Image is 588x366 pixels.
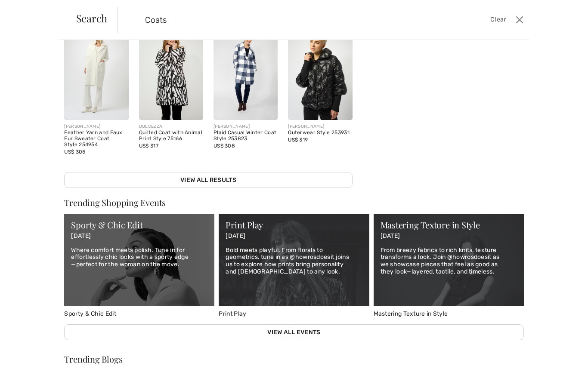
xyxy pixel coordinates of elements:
[139,143,158,149] span: US$ 317
[139,123,203,130] div: DOLCEZZA
[381,221,517,229] div: Mastering Texture in Style
[288,137,308,143] span: US$ 319
[226,221,362,229] div: Print Play
[64,24,128,120] img: Feather Yarn and Faux Fur Sweater Coat Style 254954. Winter White
[513,13,526,27] button: Close
[64,355,363,363] div: Trending Blogs
[214,130,278,142] div: Plaid Casual Winter Coat Style 253823
[214,143,235,149] span: US$ 308
[71,233,207,240] p: [DATE]
[219,214,369,317] a: Print Play Print Play [DATE] Bold meets playful. From florals to geometrics, tune in as @howrosdo...
[71,247,207,268] p: Where comfort meets polish. Tune in for effortlessly chic looks with a sporty edge—perfect for th...
[139,130,203,142] div: Quilted Coat with Animal Print Style 75166
[64,324,523,340] a: View All Events
[64,123,128,130] div: [PERSON_NAME]
[381,247,517,276] p: From breezy fabrics to rich knits, texture transforms a look. Join @howrosdoesit as we showcase p...
[381,233,517,240] p: [DATE]
[139,24,203,120] img: Quilted Coat with Animal Print Style 75166. As sample
[374,310,448,317] span: Mastering Texture in Style
[139,7,419,33] input: TYPE TO SEARCH
[64,149,85,155] span: US$ 305
[64,310,116,317] span: Sporty & Chic Edit
[288,24,352,120] img: Joseph Ribkoff Outerwear Style 253931. Black
[374,214,524,317] a: Mastering Texture in Style Mastering Texture in Style [DATE] From breezy fabrics to rich knits, t...
[64,198,523,207] div: Trending Shopping Events
[288,130,352,136] div: Outerwear Style 253931
[214,123,278,130] div: [PERSON_NAME]
[226,233,362,240] p: [DATE]
[219,310,246,317] span: Print Play
[76,13,108,23] span: Search
[226,247,362,276] p: Bold meets playful. From florals to geometrics, tune in as @howrosdoesit joins us to explore how ...
[490,15,506,25] span: Clear
[214,24,278,120] img: Plaid Casual Winter Coat Style 253823. Blue/Off White
[64,130,128,148] div: Feather Yarn and Faux Fur Sweater Coat Style 254954
[71,221,207,229] div: Sporty & Chic Edit
[64,214,214,317] a: Sporty & Chic Edit Sporty & Chic Edit [DATE] Where comfort meets polish. Tune in for effortlessly...
[64,172,352,188] a: View All Results
[288,123,352,130] div: [PERSON_NAME]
